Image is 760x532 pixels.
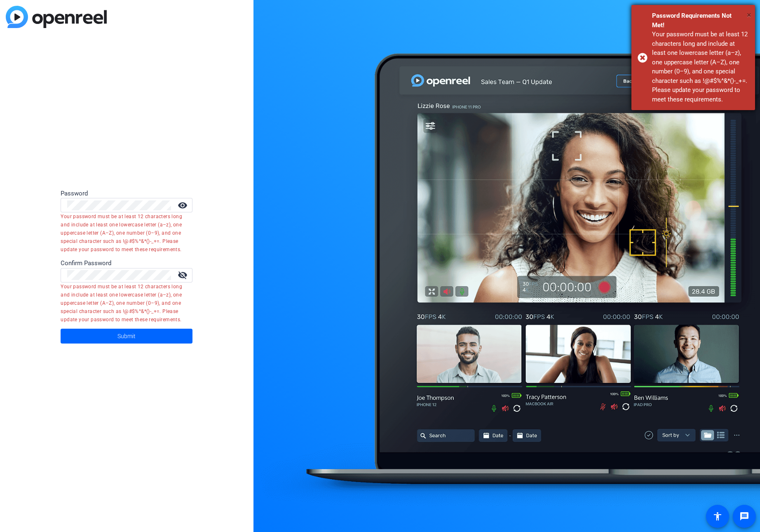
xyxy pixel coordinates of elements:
[713,511,722,521] mat-icon: accessibility
[747,9,751,21] button: Close
[61,329,192,344] button: Submit
[173,270,192,280] mat-icon: visibility_off
[117,326,136,346] span: Submit
[61,259,111,267] span: Confirm Password
[6,6,107,28] img: blue-gradient.svg
[739,511,749,521] mat-icon: message
[652,11,749,30] div: Password Requirements Not Met!
[61,212,186,254] mat-error: Your password must be at least 12 characters long and include at least one lowercase letter (a–z)...
[747,10,751,20] span: ×
[61,282,186,324] mat-error: Your password must be at least 12 characters long and include at least one lowercase letter (a–z)...
[61,190,88,197] span: Password
[652,30,749,104] div: Your password must be at least 12 characters long and include at least one lowercase letter (a–z)...
[173,200,192,210] mat-icon: visibility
